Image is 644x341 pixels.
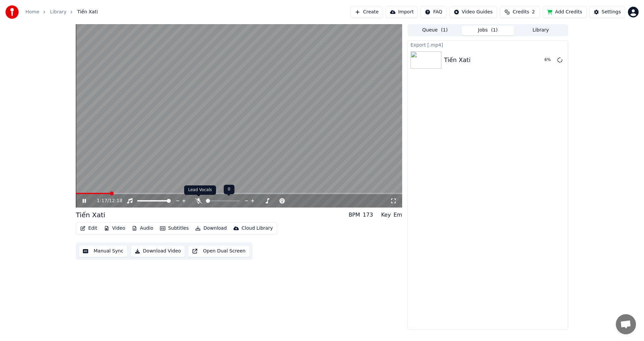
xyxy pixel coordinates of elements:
div: 0 [224,185,234,194]
span: ( 1 ) [441,27,448,34]
span: Tiến Xati [77,9,98,15]
div: Tiến Xati [76,210,105,220]
div: Cloud Library [241,225,273,232]
span: ( 1 ) [491,27,498,34]
span: 1:17 [97,197,107,204]
div: BPM [348,211,360,219]
button: Edit [77,224,100,233]
button: Video Guides [449,6,497,18]
div: Tiến Xati [444,55,471,65]
div: 6 % [544,57,554,63]
button: Download Video [130,245,185,257]
span: Credits [513,9,529,15]
button: Open Dual Screen [188,245,250,257]
button: FAQ [421,6,446,18]
button: Subtitles [157,224,191,233]
div: / [97,197,113,204]
div: 173 [363,211,373,219]
div: Em [393,211,402,219]
span: 12:18 [109,197,122,204]
div: Key [381,211,391,219]
a: Library [50,9,66,15]
div: Settings [602,9,621,15]
button: Create [351,6,383,18]
button: Credits2 [500,6,540,18]
a: Open chat [616,314,636,334]
div: Export [.mp4] [408,41,568,49]
img: youka [5,5,19,19]
nav: breadcrumb [25,9,98,15]
div: Lead Vocals [184,185,216,195]
button: Add Credits [543,6,587,18]
button: Manual Sync [78,245,128,257]
a: Home [25,9,39,15]
button: Library [514,25,567,35]
span: 2 [532,9,535,15]
button: Audio [129,224,156,233]
button: Settings [589,6,625,18]
button: Jobs [462,25,515,35]
button: Import [386,6,418,18]
button: Download [193,224,229,233]
button: Queue [409,25,462,35]
button: Video [101,224,128,233]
